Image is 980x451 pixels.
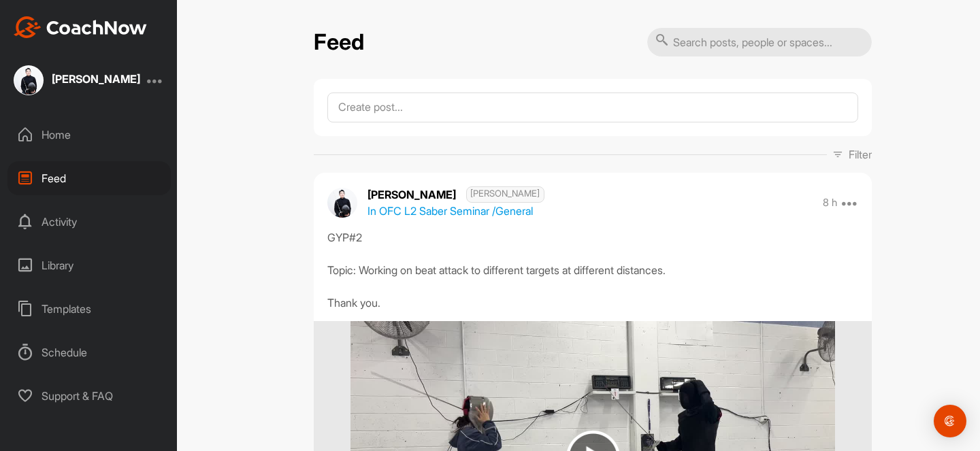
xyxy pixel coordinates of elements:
[327,188,357,218] img: avatar
[7,335,171,369] div: Schedule
[823,196,837,210] p: 8 h
[367,186,544,203] p: [PERSON_NAME]
[52,73,140,84] div: [PERSON_NAME]
[7,118,171,152] div: Home
[7,248,171,282] div: Library
[367,203,533,219] p: In OFC L2 Saber Seminar / General
[7,379,171,413] div: Support & FAQ
[7,205,171,239] div: Activity
[314,29,364,56] h2: Feed
[14,16,147,38] img: CoachNow
[466,186,544,203] span: [PERSON_NAME]
[849,146,872,163] p: Filter
[647,28,872,56] input: Search posts, people or spaces...
[7,292,171,326] div: Templates
[327,229,858,311] div: GYP#2 Topic: Working on beat attack to different targets at different distances. Thank you.
[934,405,966,437] div: Open Intercom Messenger
[7,161,171,195] div: Feed
[14,65,44,95] img: square_406cd3e9fc057818892bb2e1800ee1f3.jpg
